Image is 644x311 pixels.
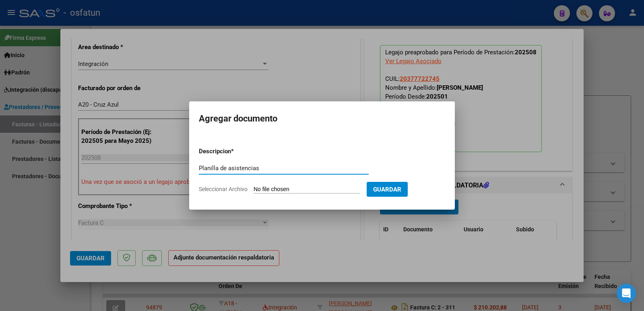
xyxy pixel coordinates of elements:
[199,186,248,192] span: Seleccionar Archivo
[617,284,636,303] div: Open Intercom Messenger
[367,182,408,197] button: Guardar
[199,111,445,126] h2: Agregar documento
[373,186,401,193] span: Guardar
[199,147,273,156] p: Descripcion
